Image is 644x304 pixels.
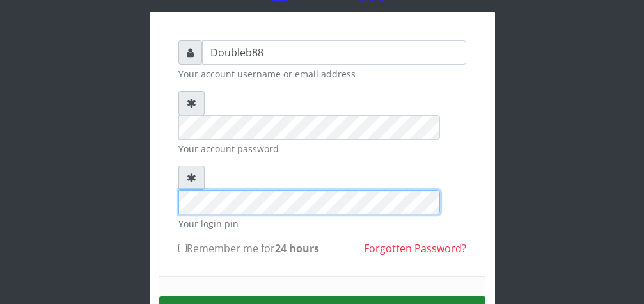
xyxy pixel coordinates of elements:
small: Your account username or email address [178,67,466,81]
input: Remember me for24 hours [178,244,187,252]
small: Your login pin [178,217,466,230]
input: Username or email address [202,40,466,65]
label: Remember me for [178,241,319,256]
b: 24 hours [275,241,319,255]
a: Forgotten Password? [364,241,466,255]
small: Your account password [178,142,466,156]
